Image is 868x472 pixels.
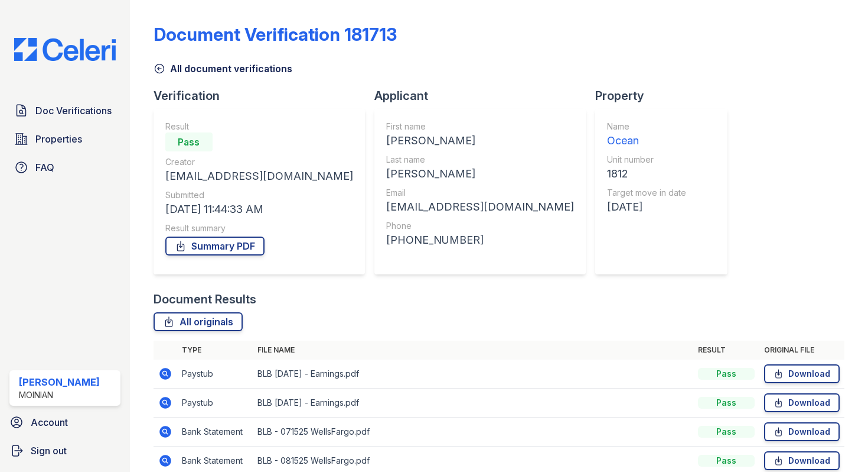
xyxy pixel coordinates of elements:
div: Pass [698,455,755,467]
td: Paystub [177,360,253,389]
div: Creator [165,156,353,168]
div: Document Results [154,291,256,308]
th: Original file [759,341,844,360]
a: Summary PDF [165,237,265,256]
a: All originals [154,312,243,331]
th: Type [177,341,253,360]
div: Moinian [19,389,100,401]
div: Target move in date [607,187,686,199]
div: Name [607,121,686,132]
span: Doc Verifications [35,104,112,118]
div: [DATE] [607,199,686,215]
span: Sign out [31,444,67,458]
div: Ocean [607,132,686,149]
a: Download [764,422,840,441]
div: [PERSON_NAME] [19,375,100,389]
a: Download [764,364,840,383]
div: Phone [386,220,574,232]
a: Name Ocean [607,121,686,149]
td: BLB [DATE] - Earnings.pdf [253,360,693,389]
div: [EMAIL_ADDRESS][DOMAIN_NAME] [386,199,574,215]
td: Bank Statement [177,418,253,447]
a: Download [764,393,840,412]
a: Account [5,410,125,434]
div: 1812 [607,166,686,182]
div: Email [386,187,574,199]
a: Doc Verifications [9,99,120,122]
a: FAQ [9,156,120,179]
td: BLB - 071525 WellsFargo.pdf [253,418,693,447]
div: [EMAIL_ADDRESS][DOMAIN_NAME] [165,168,353,185]
div: Last name [386,154,574,166]
td: Paystub [177,389,253,418]
div: [PHONE_NUMBER] [386,232,574,248]
div: Submitted [165,189,353,201]
div: Result [165,121,353,132]
img: CE_Logo_Blue-a8612792a0a2168367f1c8372b55b34899dd931a85d93a1a3d3e32e68fde9ad4.png [5,38,125,61]
div: Unit number [607,154,686,166]
a: Download [764,451,840,470]
div: First name [386,121,574,132]
div: Property [595,88,737,104]
div: [DATE] 11:44:33 AM [165,201,353,218]
div: Document Verification 181713 [154,24,397,45]
th: Result [693,341,759,360]
div: [PERSON_NAME] [386,132,574,149]
div: [PERSON_NAME] [386,166,574,182]
div: Pass [698,397,755,409]
div: Pass [698,368,755,380]
span: FAQ [35,160,54,174]
span: Properties [35,132,82,146]
th: File name [253,341,693,360]
div: Result summary [165,222,353,234]
div: Pass [698,426,755,438]
a: Sign out [5,439,125,463]
div: Verification [154,88,374,104]
a: All document verifications [154,62,292,76]
span: Account [31,415,68,429]
td: BLB [DATE] - Earnings.pdf [253,389,693,418]
a: Properties [9,127,120,151]
div: Pass [165,132,213,151]
div: Applicant [374,88,595,104]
